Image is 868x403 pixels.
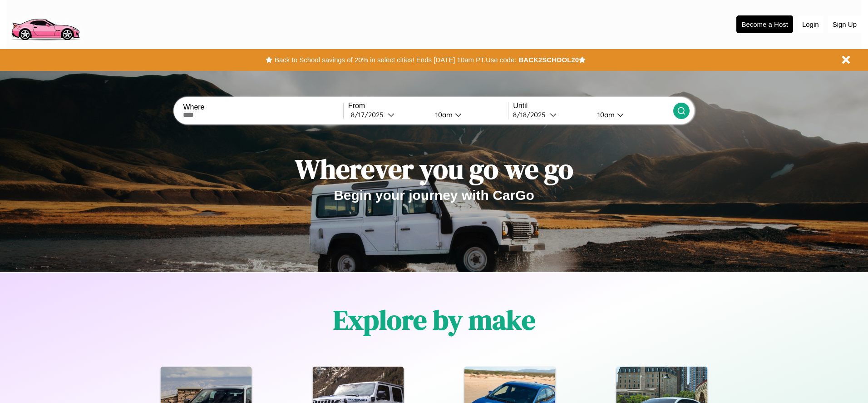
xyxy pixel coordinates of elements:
div: 10am [593,110,617,119]
div: 8 / 18 / 2025 [513,110,550,119]
button: 8/17/2025 [348,110,428,119]
b: BACK2SCHOOL20 [518,56,579,64]
label: Until [513,102,673,110]
div: 8 / 17 / 2025 [351,110,388,119]
label: From [348,102,508,110]
button: Sign Up [828,16,861,33]
button: 10am [590,110,673,119]
label: Where [183,103,343,111]
button: Become a Host [736,15,793,33]
button: Login [798,16,824,33]
img: logo [7,5,84,43]
div: 10am [431,110,455,119]
h1: Explore by make [333,301,535,338]
button: 10am [428,110,508,119]
button: Back to School savings of 20% in select cities! Ends [DATE] 10am PT.Use code: [272,54,518,66]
